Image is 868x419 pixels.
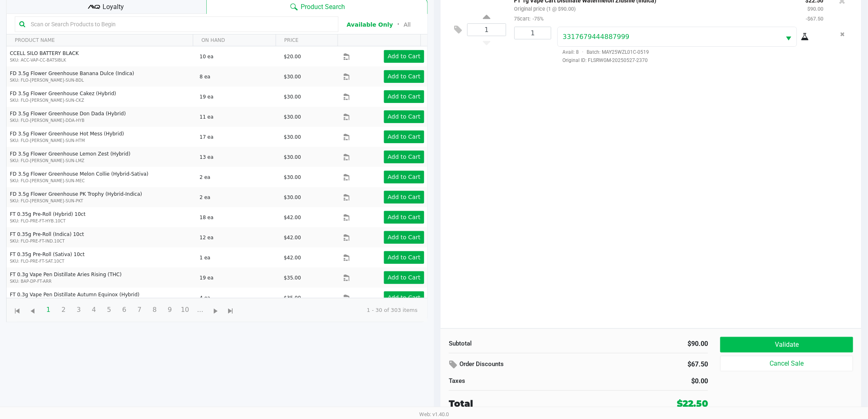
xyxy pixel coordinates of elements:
[388,73,420,80] app-button-loader: Add to Cart
[10,97,193,103] p: SKU: FLO-[PERSON_NAME]-SUN-CKZ
[28,306,38,316] span: Go to the previous page
[388,194,420,200] app-button-loader: Add to Cart
[384,211,424,224] button: Add to Cart
[223,302,239,317] span: Go to the last page
[193,34,276,46] th: ON HAND
[384,231,424,244] button: Add to Cart
[7,107,196,127] td: FD 3.5g Flower Greenhouse Don Dada (Hybrid)
[211,306,221,316] span: Go to the next page
[7,187,196,207] td: FD 3.5g Flower Greenhouse PK Trophy (Hybrid-Indica)
[7,288,196,308] td: FT 0.3g Vape Pen Distillate Autumn Equinox (Hybrid)
[404,21,411,29] button: All
[192,302,208,318] span: Page 11
[384,171,424,183] button: Add to Cart
[103,2,124,12] span: Loyalty
[384,70,424,83] button: Add to Cart
[388,93,420,100] app-button-loader: Add to Cart
[563,33,630,41] span: 3317679444887999
[284,134,301,140] span: $30.00
[196,167,280,187] td: 2 ea
[10,117,193,124] p: SKU: FLO-[PERSON_NAME]-DDA-HYB
[116,302,132,318] span: Page 6
[56,302,71,318] span: Page 2
[284,94,301,100] span: $30.00
[10,158,193,164] p: SKU: FLO-[PERSON_NAME]-SUN-LMZ
[7,34,427,298] div: Data table
[388,174,420,180] app-button-loader: Add to Cart
[132,302,147,318] span: Page 7
[384,271,424,284] button: Add to Cart
[579,49,587,55] span: ·
[25,302,41,317] span: Go to the previous page
[10,238,193,244] p: SKU: FLO-PRE-FT-IND.10CT
[7,247,196,268] td: FT 0.35g Pre-Roll (Sativa) 10ct
[101,302,117,318] span: Page 5
[449,357,618,372] div: Order Discounts
[630,357,708,371] div: $67.50
[10,198,193,204] p: SKU: FLO-[PERSON_NAME]-SUN-PKT
[419,411,449,417] span: Web: v1.40.0
[384,50,424,63] button: Add to Cart
[196,268,280,288] td: 19 ea
[388,113,420,120] app-button-loader: Add to Cart
[284,235,301,240] span: $42.00
[284,54,301,60] span: $20.00
[10,77,193,83] p: SKU: FLO-[PERSON_NAME]-SUN-BDL
[7,66,196,87] td: FD 3.5g Flower Greenhouse Banana Dulce (Indica)
[585,376,708,386] div: $0.00
[806,16,824,22] small: -$67.50
[284,195,301,200] span: $30.00
[449,339,572,348] div: Subtotal
[276,34,338,46] th: PRICE
[13,306,23,316] span: Go to the first page
[388,294,420,301] app-button-loader: Add to Cart
[284,295,301,301] span: $35.00
[27,18,334,30] input: Scan or Search Products to Begin
[196,127,280,147] td: 17 ea
[7,268,196,288] td: FT 0.3g Vape Pen Distillate Aries Rising (THC)
[393,21,404,28] span: ᛫
[208,302,224,317] span: Go to the next page
[147,302,162,318] span: Page 8
[388,53,420,60] app-button-loader: Add to Cart
[301,2,345,12] span: Product Search
[7,167,196,187] td: FD 3.5g Flower Greenhouse Melon Collie (Hybrid-Sativa)
[196,107,280,127] td: 11 ea
[7,34,193,46] th: PRODUCT NAME
[284,215,301,220] span: $42.00
[388,153,420,160] app-button-loader: Add to Cart
[71,302,87,318] span: Page 3
[449,397,614,410] div: Total
[7,46,196,66] td: CCELL SILO BATTERY BLACK
[196,227,280,247] td: 12 ea
[384,90,424,103] button: Add to Cart
[10,137,193,144] p: SKU: FLO-[PERSON_NAME]-SUN-HTM
[384,131,424,143] button: Add to Cart
[196,207,280,227] td: 18 ea
[585,339,708,349] div: $90.00
[284,174,301,180] span: $30.00
[284,255,301,261] span: $42.00
[514,6,576,12] small: Original price (1 @ $90.00)
[837,27,848,42] button: Remove the package from the orderLine
[10,258,193,264] p: SKU: FLO-PRE-FT-SAT.10CT
[162,302,178,318] span: Page 9
[388,133,420,140] app-button-loader: Add to Cart
[384,191,424,204] button: Add to Cart
[284,154,301,160] span: $30.00
[7,147,196,167] td: FD 3.5g Flower Greenhouse Lemon Zest (Hybrid)
[388,214,420,220] app-button-loader: Add to Cart
[10,57,193,63] p: SKU: ACC-VAP-CC-BATSIBLK
[196,288,280,308] td: 4 ea
[531,16,544,22] span: -75%
[10,302,25,317] span: Go to the first page
[10,218,193,224] p: SKU: FLO-PRE-FT-HYB.10CT
[557,49,649,55] span: Avail: 8 Batch: MAY25WZL01C-0519
[7,207,196,227] td: FT 0.35g Pre-Roll (Hybrid) 10ct
[245,306,418,314] kendo-pager-info: 1 - 30 of 303 items
[196,46,280,66] td: 10 ea
[177,302,193,318] span: Page 10
[384,291,424,304] button: Add to Cart
[384,251,424,264] button: Add to Cart
[388,254,420,261] app-button-loader: Add to Cart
